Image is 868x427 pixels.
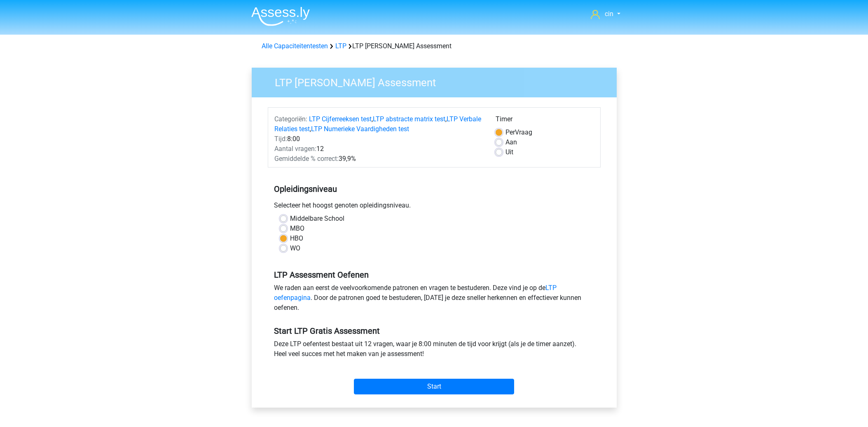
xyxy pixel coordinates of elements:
[505,127,532,137] label: Vraag
[505,128,515,136] span: Per
[274,135,287,143] span: Tijd:
[290,224,304,234] label: MBO
[290,214,344,224] label: Middelbare School
[251,7,310,26] img: Assessly
[505,147,513,157] label: Uit
[373,115,445,123] a: LTP abstracte matrix test
[274,270,594,280] h5: LTP Assessment Oefenen
[274,181,594,197] h5: Opleidingsniveau
[262,42,328,50] a: Alle Capaciteitentesten
[274,155,339,163] span: Gemiddelde % correct:
[268,144,489,154] div: 12
[354,379,514,394] input: Start
[605,10,613,18] span: cin
[268,201,601,214] div: Selecteer het hoogst genoten opleidingsniveau.
[496,114,594,127] div: Timer
[290,234,303,243] label: HBO
[274,326,594,336] h5: Start LTP Gratis Assessment
[335,42,346,50] a: LTP
[309,115,372,123] a: LTP Cijferreeksen test
[505,137,517,147] label: Aan
[290,243,300,253] label: WO
[268,154,489,164] div: 39,9%
[311,125,409,133] a: LTP Numerieke Vaardigheden test
[268,134,489,144] div: 8:00
[268,283,601,316] div: We raden aan eerst de veelvoorkomende patronen en vragen te bestuderen. Deze vind je op de . Door...
[258,41,610,51] div: LTP [PERSON_NAME] Assessment
[268,114,489,134] div: , , ,
[265,73,611,89] h3: LTP [PERSON_NAME] Assessment
[268,339,601,362] div: Deze LTP oefentest bestaat uit 12 vragen, waar je 8:00 minuten de tijd voor krijgt (als je de tim...
[587,9,623,19] a: cin
[274,145,316,153] span: Aantal vragen:
[274,115,307,123] span: Categoriën:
